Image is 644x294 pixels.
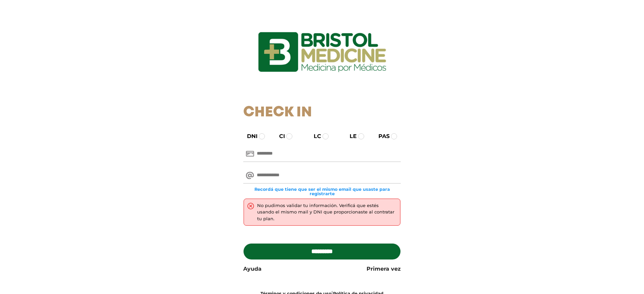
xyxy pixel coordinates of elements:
small: Recordá que tiene que ser el mismo email que usaste para registrarte [243,187,401,196]
img: logo_ingresarbristol.jpg [231,8,414,96]
label: LE [344,132,357,140]
a: Primera vez [367,265,401,273]
label: DNI [241,132,257,140]
label: CI [273,132,285,140]
h1: Check In [243,104,401,121]
label: PAS [372,132,390,140]
div: No pudimos validar tu información. Verificá que estés usando el mismo mail y DNI que proporcionas... [257,202,397,222]
a: Ayuda [243,265,262,273]
label: LC [308,132,321,140]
